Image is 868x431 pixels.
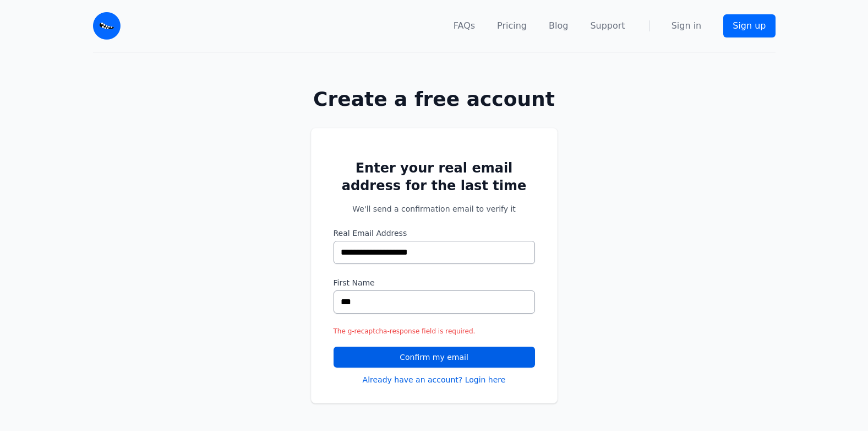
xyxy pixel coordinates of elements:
[723,14,775,37] a: Sign up
[276,88,593,110] h1: Create a free account
[334,203,535,214] p: We'll send a confirmation email to verify it
[672,19,702,33] a: Sign in
[334,159,535,195] h2: Enter your real email address for the last time
[93,12,121,40] img: Email Monster
[334,228,535,239] label: Real Email Address
[590,19,625,33] a: Support
[334,347,535,368] button: Confirm my email
[334,327,535,336] div: The g-recaptcha-response field is required.
[454,19,475,33] a: FAQs
[549,19,568,33] a: Blog
[497,19,527,33] a: Pricing
[334,277,535,288] label: First Name
[363,374,506,385] a: Already have an account? Login here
